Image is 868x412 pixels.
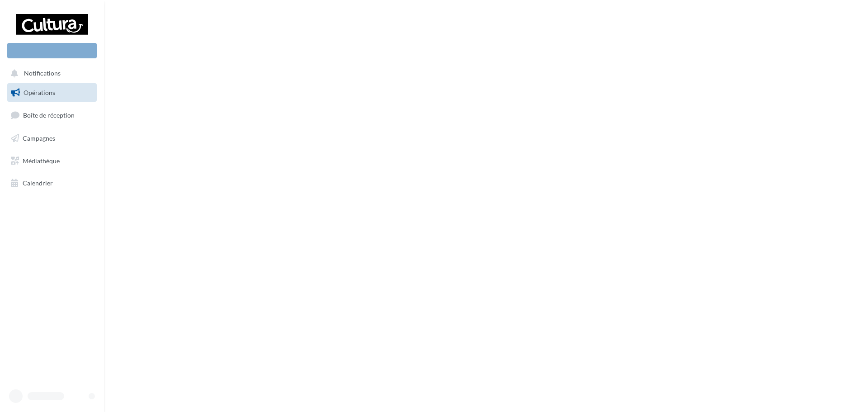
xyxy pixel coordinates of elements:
a: Boîte de réception [5,105,99,125]
div: Nouvelle campagne [7,43,97,58]
a: Opérations [5,83,99,102]
span: Opérations [24,89,55,96]
a: Calendrier [5,174,99,193]
a: Médiathèque [5,152,99,170]
span: Campagnes [23,134,55,142]
span: Médiathèque [23,156,60,164]
span: Calendrier [23,179,53,187]
span: Notifications [24,70,61,77]
a: Campagnes [5,129,99,148]
span: Boîte de réception [23,111,75,119]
